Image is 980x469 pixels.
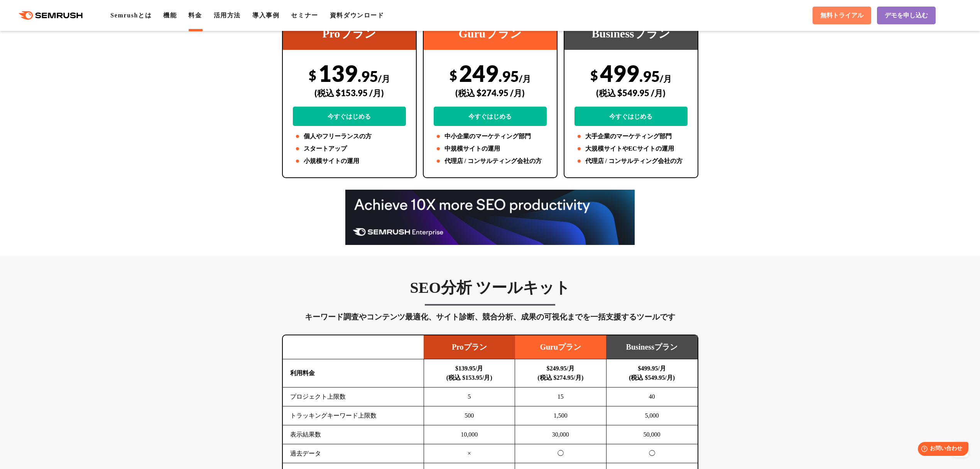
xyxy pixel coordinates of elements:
[424,425,515,444] td: 10,000
[434,156,547,166] li: 代理店 / コンサルティング会社の方
[515,387,607,406] td: 15
[424,387,515,406] td: 5
[283,444,424,463] td: 過去データ
[434,144,547,153] li: 中規模サイトの運用
[163,12,177,19] a: 機能
[283,17,416,50] div: Proプラン
[424,406,515,425] td: 500
[446,365,492,381] b: $139.95/月 (税込 $153.95/月)
[564,17,698,50] div: Businessプラン
[813,7,871,24] a: 無料トライアル
[434,132,547,141] li: 中小企業のマーケティング部門
[639,67,660,85] span: .95
[606,387,698,406] td: 40
[515,335,607,359] td: Guruプラン
[606,335,698,359] td: Businessプラン
[282,278,698,297] h3: SEO分析 ツールキット
[434,59,547,126] div: 249
[424,335,515,359] td: Proプラン
[330,12,384,19] a: 資料ダウンロード
[424,444,515,463] td: ×
[606,425,698,444] td: 50,000
[283,387,424,406] td: プロジェクト上限数
[283,425,424,444] td: 表示結果数
[434,79,547,107] div: (税込 $274.95 /月)
[378,73,390,84] span: /月
[574,107,688,126] a: 今すぐはじめる
[590,67,598,83] span: $
[515,444,607,463] td: ◯
[293,156,406,166] li: 小規模サイトの運用
[110,12,152,19] a: Semrushとは
[188,12,202,19] a: 料金
[515,406,607,425] td: 1,500
[515,425,607,444] td: 30,000
[293,132,406,141] li: 個人やフリーランスの方
[574,132,688,141] li: 大手企業のマーケティング部門
[574,59,688,126] div: 499
[293,144,406,153] li: スタートアップ
[424,17,557,50] div: Guruプラン
[885,12,928,20] span: デモを申し込む
[291,12,318,19] a: セミナー
[820,12,863,20] span: 無料トライアル
[606,444,698,463] td: ◯
[309,67,316,83] span: $
[293,107,406,126] a: 今すぐはじめる
[449,67,457,83] span: $
[911,439,972,461] iframe: Help widget launcher
[574,144,688,153] li: 大規模サイトやECサイトの運用
[537,365,583,381] b: $249.95/月 (税込 $274.95/月)
[290,370,315,376] b: 利用料金
[358,67,378,85] span: .95
[574,79,688,107] div: (税込 $549.95 /月)
[498,67,519,85] span: .95
[574,156,688,166] li: 代理店 / コンサルティング会社の方
[293,59,406,126] div: 139
[877,7,936,24] a: デモを申し込む
[214,12,241,19] a: 活用方法
[293,79,406,107] div: (税込 $153.95 /月)
[660,73,672,84] span: /月
[606,406,698,425] td: 5,000
[519,73,531,84] span: /月
[252,12,279,19] a: 導入事例
[282,311,698,323] div: キーワード調査やコンテンツ最適化、サイト診断、競合分析、成果の可視化までを一括支援するツールです
[434,107,547,126] a: 今すぐはじめる
[629,365,675,381] b: $499.95/月 (税込 $549.95/月)
[283,406,424,425] td: トラッキングキーワード上限数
